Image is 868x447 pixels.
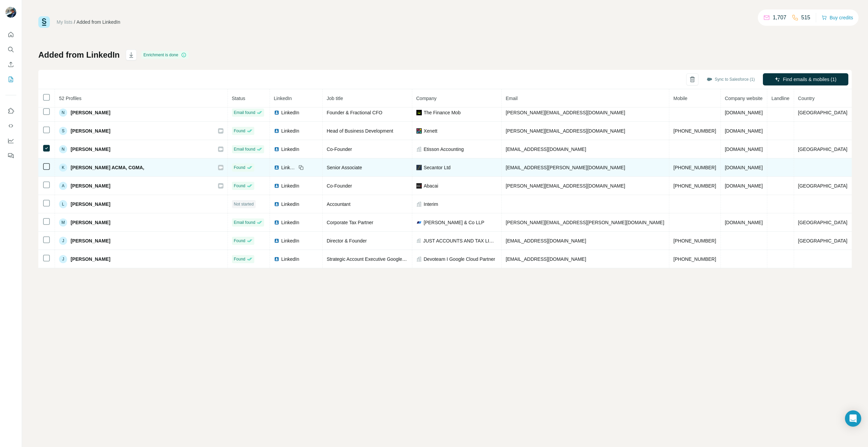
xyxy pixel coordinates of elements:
[77,19,120,25] div: Added from LinkedIn
[281,256,299,263] span: LinkedIn
[327,147,352,152] span: Co-Founder
[506,165,625,170] span: [EMAIL_ADDRESS][PERSON_NAME][DOMAIN_NAME]
[506,183,625,189] span: [PERSON_NAME][EMAIL_ADDRESS][DOMAIN_NAME]
[59,163,67,172] div: K
[281,237,299,244] span: LinkedIn
[59,218,67,227] div: M
[5,28,16,41] button: Quick start
[274,110,279,115] img: LinkedIn logo
[327,201,351,207] span: Accountant
[274,201,279,207] img: LinkedIn logo
[763,73,848,85] button: Find emails & mobiles (1)
[281,164,296,171] span: LinkedIn
[38,16,50,28] img: Surfe Logo
[506,220,665,225] span: [PERSON_NAME][EMAIL_ADDRESS][PERSON_NAME][DOMAIN_NAME]
[424,182,438,189] span: Abacai
[59,182,67,190] div: A
[424,201,438,208] span: Interim
[274,147,279,152] img: LinkedIn logo
[281,201,299,208] span: LinkedIn
[506,110,625,115] span: [PERSON_NAME][EMAIL_ADDRESS][DOMAIN_NAME]
[327,256,423,262] span: Strategic Account Executive Google Cloud ☁️
[232,96,245,101] span: Status
[327,128,393,134] span: Head of Business Development
[5,150,16,162] button: Feedback
[673,256,716,262] span: [PHONE_NUMBER]
[5,105,16,117] button: Use Surfe on LinkedIn
[5,43,16,56] button: Search
[281,146,299,153] span: LinkedIn
[798,183,848,189] span: [GEOGRAPHIC_DATA]
[416,165,422,170] img: company-logo
[725,96,763,101] span: Company website
[59,237,67,245] div: J
[234,183,245,189] span: Found
[424,128,437,134] span: Xenett
[416,128,422,134] img: company-logo
[506,128,625,134] span: [PERSON_NAME][EMAIL_ADDRESS][DOMAIN_NAME]
[281,109,299,116] span: LinkedIn
[673,96,687,101] span: Mobile
[5,135,16,147] button: Dashboard
[274,96,292,101] span: LinkedIn
[327,238,367,244] span: Director & Founder
[783,76,836,83] span: Find emails & mobiles (1)
[798,96,815,101] span: Country
[234,238,245,244] span: Found
[71,256,110,263] span: [PERSON_NAME]
[59,109,67,117] div: N
[5,120,16,132] button: Use Surfe API
[71,182,110,189] span: [PERSON_NAME]
[74,19,75,25] li: /
[71,146,110,153] span: [PERSON_NAME]
[234,128,245,134] span: Found
[725,220,763,225] span: [DOMAIN_NAME]
[5,7,16,18] img: Avatar
[71,237,110,244] span: [PERSON_NAME]
[822,13,853,22] button: Buy credits
[506,238,586,244] span: [EMAIL_ADDRESS][DOMAIN_NAME]
[506,147,586,152] span: [EMAIL_ADDRESS][DOMAIN_NAME]
[5,58,16,71] button: Enrich CSV
[673,165,716,170] span: [PHONE_NUMBER]
[725,165,763,170] span: [DOMAIN_NAME]
[725,183,763,189] span: [DOMAIN_NAME]
[416,96,437,101] span: Company
[673,128,716,134] span: [PHONE_NUMBER]
[798,110,848,115] span: [GEOGRAPHIC_DATA]
[38,50,120,60] h1: Added from LinkedIn
[327,96,343,101] span: Job title
[71,201,110,208] span: [PERSON_NAME]
[281,128,299,134] span: LinkedIn
[798,147,848,152] span: [GEOGRAPHIC_DATA]
[327,165,362,170] span: Senior Associate
[234,256,245,262] span: Found
[702,74,759,84] button: Sync to Salesforce (1)
[798,238,848,244] span: [GEOGRAPHIC_DATA]
[424,256,495,263] span: Devoteam I Google Cloud Partner
[274,256,279,262] img: LinkedIn logo
[327,183,352,189] span: Co-Founder
[416,220,422,225] img: company-logo
[141,51,189,59] div: Enrichment is done
[5,73,16,85] button: My lists
[725,147,763,152] span: [DOMAIN_NAME]
[274,128,279,134] img: LinkedIn logo
[424,219,485,226] span: [PERSON_NAME] & Co LLP
[773,14,786,22] p: 1,707
[281,219,299,226] span: LinkedIn
[771,96,789,101] span: Landline
[725,110,763,115] span: [DOMAIN_NAME]
[416,183,422,189] img: company-logo
[57,19,73,25] a: My lists
[845,410,861,427] div: Open Intercom Messenger
[424,164,451,171] span: Secantor Ltd
[234,201,254,207] span: Not started
[234,110,255,116] span: Email found
[234,219,255,226] span: Email found
[71,164,144,171] span: [PERSON_NAME] ACMA, CGMA,
[327,110,382,115] span: Founder & Fractional CFO
[281,182,299,189] span: LinkedIn
[274,238,279,244] img: LinkedIn logo
[798,220,848,225] span: [GEOGRAPHIC_DATA]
